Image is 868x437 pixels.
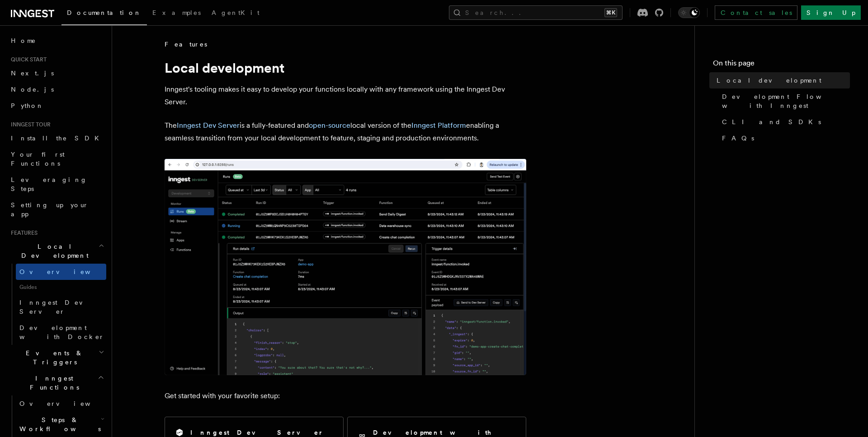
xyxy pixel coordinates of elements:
[152,9,201,16] span: Examples
[722,92,850,110] span: Development Flow with Inngest
[7,197,106,222] a: Setting up your app
[11,36,36,45] span: Home
[16,415,101,433] span: Steps & Workflows
[190,428,324,437] h2: Inngest Dev Server
[7,242,99,260] span: Local Development
[722,117,821,126] span: CLI and SDKs
[61,3,147,25] a: Documentation
[19,299,97,315] span: Inngest Dev Server
[67,9,142,16] span: Documentation
[16,395,106,412] a: Overview
[19,324,104,340] span: Development with Docker
[717,76,821,85] span: Local development
[11,86,54,93] span: Node.js
[165,83,526,108] p: Inngest's tooling makes it easy to develop your functions locally with any framework using the In...
[165,40,207,49] span: Features
[7,229,38,237] span: Features
[16,264,106,280] a: Overview
[713,58,850,72] h4: On this page
[722,134,754,143] span: FAQs
[165,60,526,76] h1: Local development
[678,7,700,18] button: Toggle dark mode
[177,121,240,130] a: Inngest Dev Server
[7,345,106,370] button: Events & Triggers
[165,159,526,375] img: The Inngest Dev Server on the Functions page
[449,5,623,20] button: Search...⌘K
[147,3,206,24] a: Examples
[7,56,47,63] span: Quick start
[411,121,466,130] a: Inngest Platform
[7,98,106,114] a: Python
[7,33,106,49] a: Home
[11,151,65,167] span: Your first Functions
[715,5,797,20] a: Contact sales
[19,268,113,275] span: Overview
[7,121,51,128] span: Inngest tour
[19,400,113,407] span: Overview
[11,201,89,218] span: Setting up your app
[7,65,106,81] a: Next.js
[801,5,861,20] a: Sign Up
[7,264,106,345] div: Local Development
[718,114,850,130] a: CLI and SDKs
[7,81,106,98] a: Node.js
[7,370,106,395] button: Inngest Functions
[11,135,104,142] span: Install the SDK
[165,119,526,144] p: The is a fully-featured and local version of the enabling a seamless transition from your local d...
[16,412,106,437] button: Steps & Workflows
[7,349,99,367] span: Events & Triggers
[212,9,259,16] span: AgentKit
[16,320,106,345] a: Development with Docker
[7,172,106,197] a: Leveraging Steps
[16,294,106,320] a: Inngest Dev Server
[7,238,106,264] button: Local Development
[718,88,850,114] a: Development Flow with Inngest
[309,121,350,130] a: open-source
[165,390,526,402] p: Get started with your favorite setup:
[11,70,54,77] span: Next.js
[7,146,106,172] a: Your first Functions
[713,72,850,88] a: Local development
[11,102,44,109] span: Python
[11,176,87,192] span: Leveraging Steps
[7,130,106,146] a: Install the SDK
[604,8,617,17] kbd: ⌘K
[718,130,850,146] a: FAQs
[16,280,106,294] span: Guides
[7,374,98,392] span: Inngest Functions
[206,3,265,24] a: AgentKit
